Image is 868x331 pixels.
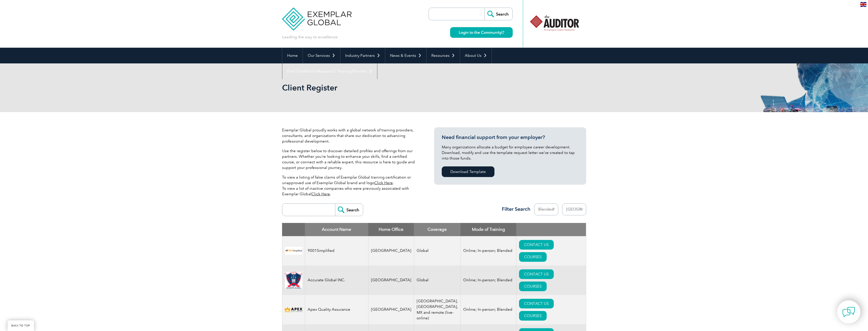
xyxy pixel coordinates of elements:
[450,27,513,38] a: Login to the Community
[460,48,492,63] a: About Us
[285,247,302,255] img: 37c9c059-616f-eb11-a812-002248153038-logo.png
[8,320,34,331] a: BACK TO TOP
[305,223,368,236] th: Account Name: activate to sort column descending
[460,295,516,324] td: Online; In-person; Blended
[374,181,393,185] a: Click Here
[842,306,855,318] img: contact-chat.png
[282,127,419,144] p: Exemplar Global proudly works with a global network of training providers, consultants, and organ...
[485,8,512,20] input: Search
[460,236,516,266] td: Online; In-person; Blended
[282,34,338,40] p: Leading the way to excellence
[499,206,530,212] h3: Filter Search
[860,2,866,7] img: en
[305,266,368,295] td: Accurate Global INC.
[368,295,414,324] td: [GEOGRAPHIC_DATA]
[442,166,494,177] a: Download Template
[442,144,579,161] p: Many organizations allocate a budget for employee career development. Download, modify and use th...
[519,240,554,250] a: CONTACT US
[519,252,547,262] a: COURSES
[311,192,330,196] a: Click Here
[414,295,460,324] td: [GEOGRAPHIC_DATA], [GEOGRAPHIC_DATA], MX and remote (live-online)
[414,223,460,236] th: Coverage: activate to sort column ascending
[282,84,495,92] h2: Client Register
[368,266,414,295] td: [GEOGRAPHIC_DATA]
[282,148,419,170] p: Use the register below to discover detailed profiles and offerings from our partners. Whether you...
[427,48,460,63] a: Resources
[516,223,586,236] th: : activate to sort column ascending
[460,223,516,236] th: Mode of Training: activate to sort column ascending
[519,299,554,308] a: CONTACT US
[368,236,414,266] td: [GEOGRAPHIC_DATA]
[519,311,547,321] a: COURSES
[519,269,554,279] a: CONTACT US
[368,223,414,236] th: Home Office: activate to sort column ascending
[385,48,426,63] a: News & Events
[501,31,504,34] img: open_square.png
[442,134,579,141] h3: Need financial support from your employer?
[285,272,302,289] img: a034a1f6-3919-f011-998a-0022489685a1-logo.png
[282,63,377,79] a: Find Certified Professional / Training Provider
[460,266,516,295] td: Online; In-person; Blended
[414,266,460,295] td: Global
[305,295,368,324] td: Apex Quality Assurance
[414,236,460,266] td: Global
[335,204,363,216] input: Search
[519,282,547,291] a: COURSES
[282,48,303,63] a: Home
[303,48,340,63] a: Our Services
[285,306,302,313] img: cdfe6d45-392f-f011-8c4d-000d3ad1ee32-logo.png
[340,48,385,63] a: Industry Partners
[305,236,368,266] td: 9001Simplified
[282,175,419,197] p: To view a listing of false claims of Exemplar Global training certification or unapproved use of ...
